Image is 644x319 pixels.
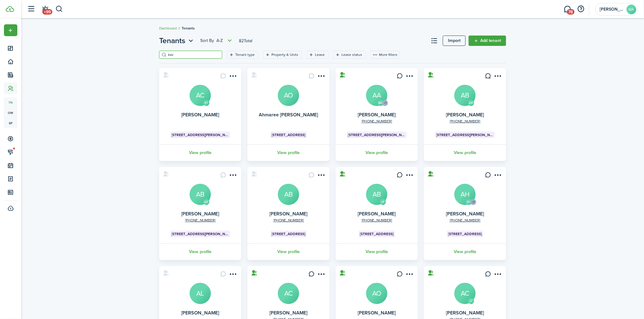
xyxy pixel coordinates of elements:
a: View profile [335,144,419,161]
avatar-counter: +1 [382,100,388,106]
a: AO [366,283,387,304]
span: [STREET_ADDRESS] [272,231,306,237]
button: Open menu [228,172,238,180]
filter-tag-label: Property & Units [271,52,298,57]
span: [STREET_ADDRESS] [272,132,306,138]
avatar-text: AC [454,283,476,304]
a: Ahmaree [PERSON_NAME] [259,111,318,118]
button: Open menu [316,172,326,180]
a: AC [278,283,299,304]
filter-tag: Open filter [306,51,328,59]
avatar-text: MA [378,100,384,106]
button: Open menu [316,271,326,279]
a: [PHONE_NUMBER] [185,218,216,223]
a: View profile [335,243,419,260]
avatar-text: JR [380,199,386,205]
avatar-text: WA [627,5,636,14]
a: AL [190,283,211,304]
button: Open menu [228,73,238,81]
avatar-counter: +2 [470,199,476,205]
a: tn [4,97,17,108]
a: View profile [247,243,331,260]
avatar-text: JC [468,298,474,304]
button: Open menu [404,271,414,279]
header-page-total: 82 Total [239,38,252,44]
a: AO [278,85,299,106]
a: [PERSON_NAME] [181,309,219,316]
a: ow [4,108,17,118]
avatar-text: DH [466,199,472,205]
a: AB [454,85,476,106]
span: [STREET_ADDRESS][PERSON_NAME] [348,132,406,138]
a: [PERSON_NAME] [181,111,219,118]
a: [PHONE_NUMBER] [362,218,392,223]
a: View profile [247,144,331,161]
button: Open menu [493,73,502,81]
span: [STREET_ADDRESS][PERSON_NAME] [436,132,494,138]
a: [PERSON_NAME] [446,111,484,118]
button: Open menu [200,37,233,44]
span: Tenants [159,35,185,46]
span: [STREET_ADDRESS][PERSON_NAME] [172,231,229,237]
filter-tag-label: Tenant type [235,52,255,57]
a: View profile [158,243,242,260]
a: [PHONE_NUMBER] [450,118,481,124]
a: View profile [158,144,242,161]
a: Import [443,36,466,46]
button: Open menu [159,35,195,46]
a: [PERSON_NAME] [358,111,396,118]
filter-tag: Open filter [227,51,258,59]
span: [STREET_ADDRESS][PERSON_NAME] [172,132,229,138]
button: Open menu [404,73,414,81]
span: 78 [567,9,575,15]
a: [PHONE_NUMBER] [273,218,304,223]
input: Search here... [166,52,220,58]
button: Open menu [493,271,502,279]
a: [PERSON_NAME] [358,309,396,316]
button: Open menu [228,271,238,279]
a: [PHONE_NUMBER] [450,218,481,223]
a: Dashboard [159,26,177,31]
span: Tenants [182,26,195,31]
a: [PHONE_NUMBER] [362,118,392,124]
button: Tenants [159,35,195,46]
a: [PERSON_NAME] [181,210,219,217]
button: Open menu [404,172,414,180]
span: [STREET_ADDRESS] [448,231,482,237]
a: AB [190,184,211,205]
button: Open menu [493,172,502,180]
a: AB [366,184,387,205]
a: [PERSON_NAME] [270,309,308,316]
filter-tag: Open filter [263,51,302,59]
a: View profile [423,243,507,260]
a: sp [4,118,17,128]
avatar-text: AB [203,199,209,205]
span: A-Z [216,38,223,44]
a: Add tenant [469,36,506,46]
span: +99 [42,9,52,15]
button: More filters [370,51,400,59]
a: [PERSON_NAME] [358,210,396,217]
button: Open menu [316,73,326,81]
button: Open resource center [576,4,586,14]
filter-tag-label: Lease status [341,52,362,57]
a: [PERSON_NAME] [446,210,484,217]
button: Sort byA-Z [200,37,233,44]
avatar-text: AB [468,100,474,106]
img: TenantCloud [6,6,14,12]
a: [PERSON_NAME] [270,210,308,217]
filter-tag: Open filter [333,51,366,59]
a: Notifications [40,2,51,17]
a: AA [366,85,387,106]
a: AH [454,184,476,205]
